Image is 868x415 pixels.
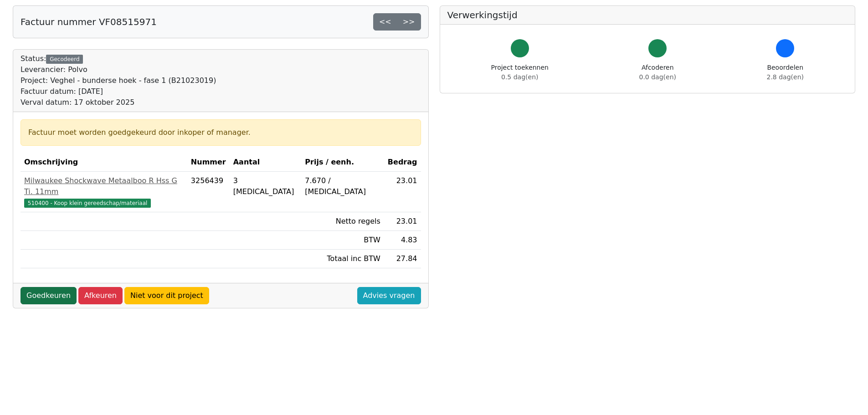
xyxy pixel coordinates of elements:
[124,287,209,304] a: Niet voor dit project
[301,212,384,231] td: Netto regels
[24,199,151,208] span: 510400 - Koop klein gereedschap/materiaal
[21,75,216,86] div: Project: Veghel - bunderse hoek - fase 1 (B21023019)
[447,10,848,20] h5: Verwerkingstijd
[301,231,384,250] td: BTW
[301,250,384,268] td: Totaal inc BTW
[301,153,384,172] th: Prijs / eenh.
[78,287,123,304] a: Afkeuren
[28,127,413,138] div: Factuur moet worden goedgekeurd door inkoper of manager.
[24,175,184,197] div: Milwaukee Shockwave Metaalboo R Hss G Ti. 11mm
[233,175,298,197] div: 3 [MEDICAL_DATA]
[491,63,549,82] div: Project toekennen
[373,13,397,31] a: <<
[384,153,421,172] th: Bedrag
[21,16,157,27] h5: Factuur nummer VF08515971
[21,97,216,108] div: Verval datum: 17 oktober 2025
[384,212,421,231] td: 23.01
[501,73,538,81] span: 0.5 dag(en)
[46,55,83,64] div: Gecodeerd
[187,172,230,212] td: 3256439
[639,63,676,82] div: Afcoderen
[767,63,804,82] div: Beoordelen
[21,86,216,97] div: Factuur datum: [DATE]
[21,53,216,108] div: Status:
[384,250,421,268] td: 27.84
[357,287,421,304] a: Advies vragen
[21,64,216,75] div: Leverancier: Polvo
[767,73,804,81] span: 2.8 dag(en)
[21,287,77,304] a: Goedkeuren
[384,231,421,250] td: 4.83
[24,175,184,208] a: Milwaukee Shockwave Metaalboo R Hss G Ti. 11mm510400 - Koop klein gereedschap/materiaal
[187,153,230,172] th: Nummer
[384,172,421,212] td: 23.01
[397,13,421,31] a: >>
[305,175,380,197] div: 7.670 / [MEDICAL_DATA]
[21,153,187,172] th: Omschrijving
[230,153,302,172] th: Aantal
[639,73,676,81] span: 0.0 dag(en)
